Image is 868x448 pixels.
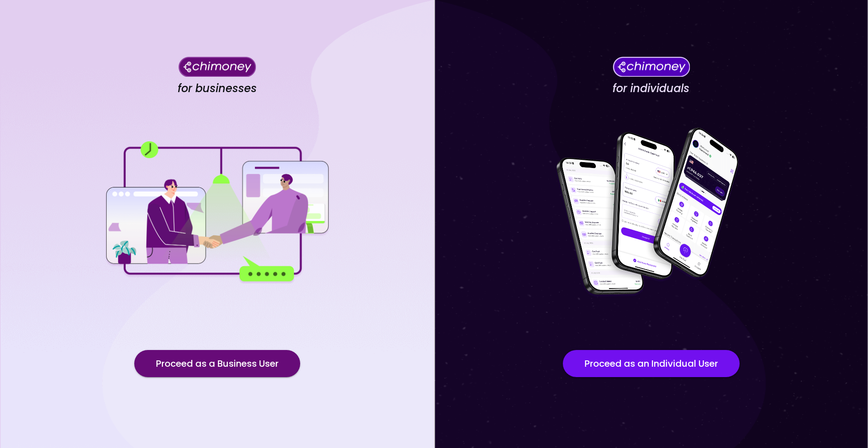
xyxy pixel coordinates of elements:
[613,56,690,77] img: Chimoney for individuals
[538,122,764,303] img: for individuals
[178,82,257,95] h4: for businesses
[563,350,740,377] button: Proceed as an Individual User
[104,141,330,284] img: for businesses
[134,350,300,377] button: Proceed as a Business User
[613,82,689,95] h4: for individuals
[179,56,256,77] img: Chimoney for businesses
